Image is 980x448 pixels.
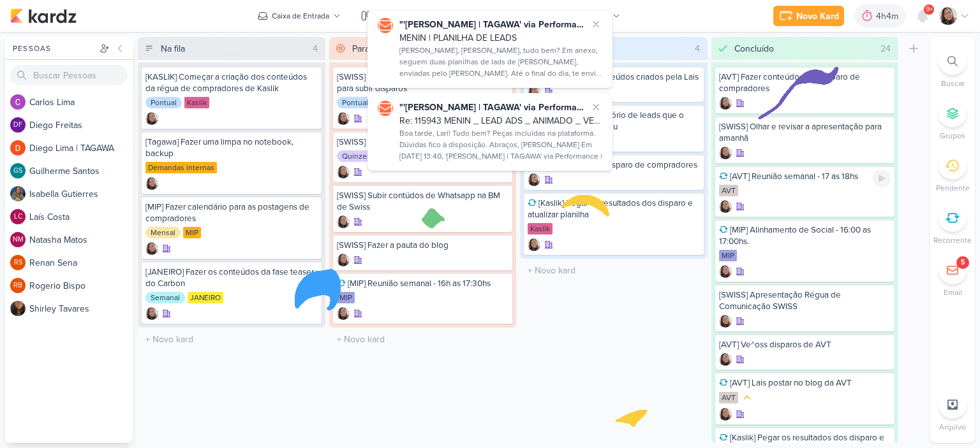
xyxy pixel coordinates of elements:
img: Sharlene Khoury [337,254,350,266]
div: AVT [719,392,738,403]
img: Sharlene Khoury [528,173,540,186]
img: Carlos Lima [10,94,26,110]
div: [MIP] Alinhamento de Social - 16:00 as 17:00hs. [719,224,891,247]
p: LC [14,213,22,220]
div: Kaslik [528,223,553,235]
div: Criador(a): Sharlene Khoury [719,147,732,159]
div: [Kaslik] Pegar os resultados dos disparo e atualizar planilha [528,198,700,220]
p: RS [14,259,22,266]
img: Sharlene Khoury [719,353,732,366]
div: [Tagawa] Fazer uma limpa no notebook, backup [145,136,318,159]
div: L a í s C o s t a [29,210,133,224]
div: Guilherme Santos [10,163,26,178]
li: Ctrl + F [930,47,975,89]
div: [AVT] Ve^oss disparos de AVT [719,339,891,350]
div: D i e g o L i m a | T A G A W A [29,141,133,155]
div: [AVT] Fazer conteúdo para disparo de compradores [719,71,891,94]
div: Natasha Matos [10,232,26,247]
img: Sharlene Khoury [719,265,732,278]
img: Sharlene Khoury [528,85,540,98]
div: 24 [875,42,896,55]
div: Criador(a): Sharlene Khoury [528,173,540,186]
img: Sharlene Khoury [528,238,540,251]
div: Novo Kard [796,10,839,23]
div: Rogerio Bispo [10,278,26,293]
p: Recorrente [933,235,972,246]
img: Sharlene Khoury [337,215,350,228]
div: [CALPER] Revisar conteúdos criados pela Lais [528,71,700,83]
div: [AVT] Lais postar no blog da AVT [719,377,891,389]
div: [AVT] Reunião semanal - 17 as 18hs [719,171,891,182]
div: Laís Costa [10,209,26,224]
div: C a r l o s L i m a [29,96,133,109]
div: Pessoas [10,43,97,54]
p: NM [13,236,24,243]
img: Sharlene Khoury [719,315,732,328]
p: Pendente [936,182,970,194]
div: [AVT] Fazer peça do disparo de compradores [528,159,700,171]
div: Criador(a): Sharlene Khoury [337,112,350,125]
div: Kaslik [184,97,209,108]
div: [MIP] Reunião semanal - 16h as 17:30hs [337,278,509,289]
div: [SWISS] Ajustar régua de Swiss [337,136,509,148]
img: Shirley Tavares [10,301,26,316]
img: Sharlene Khoury [719,97,732,110]
div: Criador(a): Sharlene Khoury [719,265,732,278]
div: 5 [961,257,965,268]
div: MIP [337,292,355,303]
div: Criador(a): Sharlene Khoury [528,85,540,98]
p: Grupos [940,130,965,141]
div: Criador(a): Sharlene Khoury [719,408,732,421]
img: Sharlene Khoury [719,147,732,159]
div: Prioridade Média [741,391,754,404]
div: Criador(a): Sharlene Khoury [337,254,350,266]
div: [SWISS] Subir contúdos de Whatsapp na BM de Swiss [337,190,509,213]
div: N a t a s h a M a t o s [29,233,133,247]
div: Criador(a): Sharlene Khoury [337,166,350,178]
div: [KASLIK] Começar a criação dos conteúdos da régua de compradores de Kaslik [145,71,318,94]
div: MIP [183,227,201,238]
div: JANEIRO [188,292,223,303]
span: 9+ [926,4,933,15]
img: Sharlene Khoury [719,408,732,421]
div: Diego Freitas [10,117,26,133]
div: "'[PERSON_NAME] | TAGAWA' via Performance | TAGAWA" [399,101,602,114]
button: Novo Kard [773,6,844,26]
div: Semanal [145,292,185,303]
div: Criador(a): Sharlene Khoury [145,242,158,255]
div: MIP [719,250,737,261]
p: GS [13,168,22,175]
img: kardz.app [10,8,77,24]
div: Criador(a): Sharlene Khoury [528,238,540,251]
div: [KASLIK] Atualizar relatório de leads que o Otávio pediu [528,110,700,133]
img: Sharlene Khoury [145,112,158,125]
img: Sharlene Khoury [939,7,957,25]
div: 4 [308,42,323,55]
div: Quinzenal [337,150,382,162]
p: RB [13,282,22,289]
div: Criador(a): Sharlene Khoury [145,112,158,125]
div: S h i r l e y T a v a r e s [29,302,133,315]
div: Pontual [337,97,373,108]
div: [PERSON_NAME], [PERSON_NAME], tudo bem? Em anexo, seguem duas planilhas de lads de [PERSON_NAME],... [399,45,602,80]
input: + Novo kard [332,330,514,349]
div: [SWISS] Fazer doc de passo a passo do FFID para subir disparos [337,71,509,94]
div: Ligar relógio [873,170,891,187]
div: "'[PERSON_NAME] | TAGAWA' via Performance | TAGAWA" [399,18,602,31]
img: Diego Lima | TAGAWA [10,140,26,155]
input: + Novo kard [140,330,323,349]
img: Sharlene Khoury [337,112,350,125]
div: Boa tarde, Lari! Tudo bem? Peças incluídas na plataforma. Dúvidas fico à disposição. Abraços, [PE... [399,127,602,163]
p: Arquivo [939,421,966,433]
div: Mensal [145,227,181,238]
div: [SWISS] Apresentação Régua de Comunicação SWISS [719,289,891,312]
div: Demandas internas [145,162,217,173]
div: G u i l h e r m e S a n t o s [29,164,133,178]
div: I s a b e l l a G u t i e r r e s [29,187,133,201]
input: Buscar Pessoas [10,65,128,85]
div: AVT [719,185,738,196]
img: Sharlene Khoury [145,242,158,255]
div: 4h4m [876,10,902,23]
div: R e n a n S e n a [29,256,133,270]
div: D i e g o F r e i t a s [29,119,133,132]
